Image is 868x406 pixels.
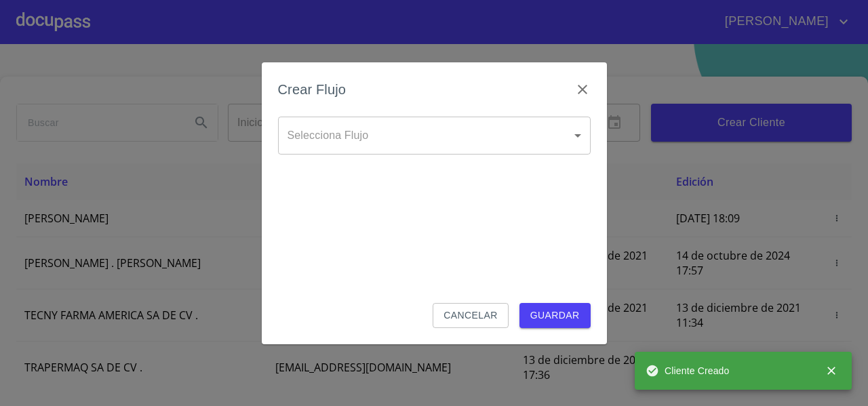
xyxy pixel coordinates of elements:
[530,307,580,324] span: Guardar
[278,79,347,100] h6: Crear Flujo
[433,303,508,328] button: Cancelar
[816,356,846,386] button: close
[443,307,497,324] span: Cancelar
[278,117,591,155] div: ​
[646,364,730,378] span: Cliente Creado
[519,303,591,328] button: Guardar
